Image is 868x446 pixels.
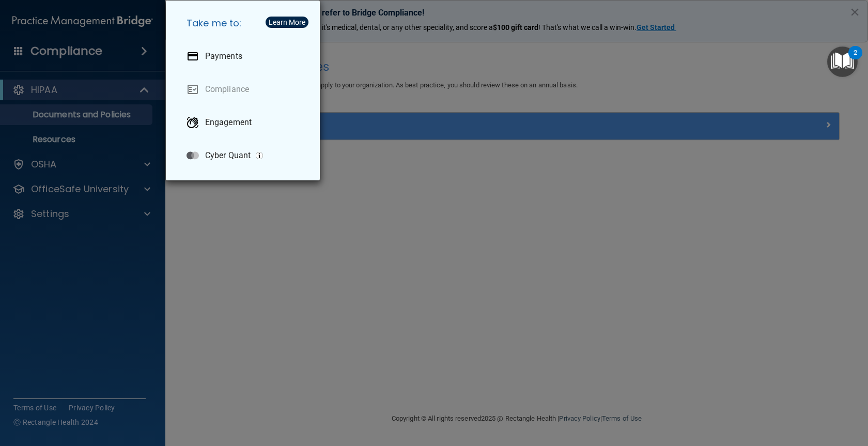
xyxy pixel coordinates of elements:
h5: Take me to: [178,9,312,38]
div: 2 [854,53,857,66]
button: Learn More [266,17,308,28]
a: Payments [178,42,312,71]
div: Learn More [269,19,305,26]
p: Engagement [205,117,252,128]
button: Open Resource Center, 2 new notifications [827,47,858,77]
p: Payments [205,51,242,61]
a: Engagement [178,108,312,137]
a: Cyber Quant [178,141,312,170]
a: Compliance [178,75,312,104]
p: Cyber Quant [205,150,251,161]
